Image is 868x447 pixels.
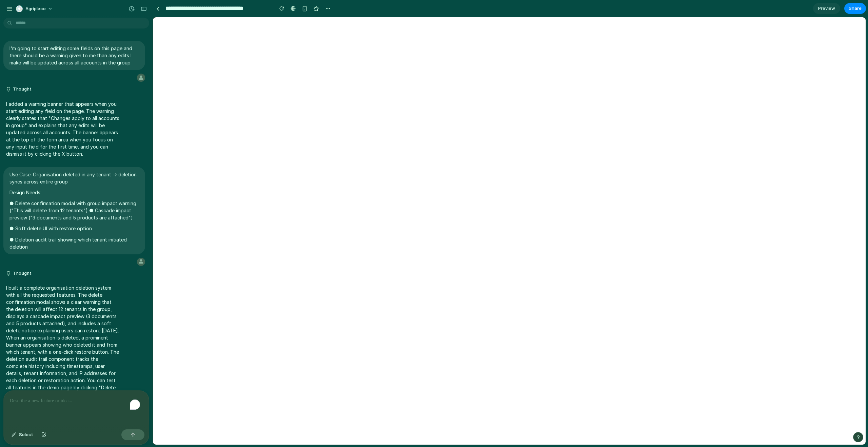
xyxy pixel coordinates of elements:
[9,189,139,196] p: Design Needs:
[9,200,139,221] p: ● Delete confirmation modal with group impact warning ("This will delete from 12 tenants") ● Casc...
[9,45,139,66] p: I'm going to start editing some fields on this page and there should be a warning given to me tha...
[6,100,119,157] p: I added a warning banner that appears when you start editing any field on the page. The warning c...
[8,429,37,440] button: Select
[4,391,149,427] div: To enrich screen reader interactions, please activate Accessibility in Grammarly extension settings
[9,236,139,250] p: ● Deletion audit trail showing which tenant initiated deletion
[813,3,840,14] a: Preview
[9,225,139,232] p: ● Soft delete UI with restore option
[13,3,56,14] button: Agriplace
[818,5,835,12] span: Preview
[6,284,119,405] p: I built a complete organisation deletion system with all the requested features. The delete confi...
[9,171,139,185] p: Use Case: Organisation deleted in any tenant → deletion syncs across entire group
[844,3,866,14] button: Share
[849,5,862,12] span: Share
[19,431,33,438] span: Select
[25,5,46,12] span: Agriplace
